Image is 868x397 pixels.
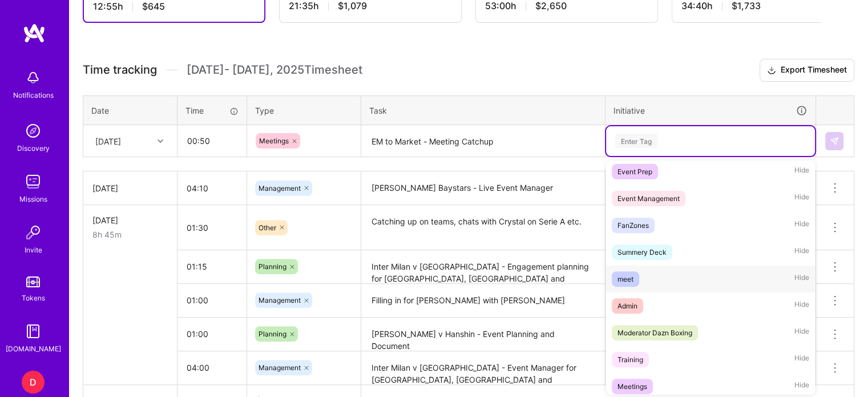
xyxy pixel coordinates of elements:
input: HH:MM [177,212,247,243]
div: Notifications [13,89,54,101]
img: teamwork [22,170,45,193]
div: Discovery [17,142,50,154]
img: guide book [22,320,45,343]
div: Invite [25,244,42,256]
textarea: Inter Milan v [GEOGRAPHIC_DATA] - Event Manager for [GEOGRAPHIC_DATA], [GEOGRAPHIC_DATA] and [GEO... [362,352,604,384]
span: Hide [794,325,809,340]
span: [DATE] - [DATE] , 2025 Timesheet [187,63,362,77]
span: $645 [142,1,165,13]
span: Hide [794,352,809,367]
img: Invite [22,221,45,244]
span: Hide [794,271,809,287]
div: Missions [19,193,47,205]
div: Training [617,354,643,366]
div: Event Prep [617,166,652,178]
button: Export Timesheet [760,59,854,82]
div: [DATE] [95,135,121,147]
input: HH:MM [177,319,247,349]
th: Task [361,95,605,125]
img: discovery [22,119,45,142]
span: Hide [794,164,809,179]
input: HH:MM [178,126,246,156]
div: Moderator Dazn Boxing [617,327,692,339]
span: Hide [794,244,809,260]
span: Hide [794,191,809,206]
textarea: [PERSON_NAME] Baystars - Live Event Manager [362,173,604,204]
th: Date [83,95,177,125]
span: Hide [794,379,809,394]
a: D [19,371,47,394]
span: Management [259,296,301,304]
div: Tokens [22,292,45,304]
i: icon Chevron [158,138,163,144]
div: FanZones [617,219,649,231]
textarea: Inter Milan v [GEOGRAPHIC_DATA] - Engagement planning for [GEOGRAPHIC_DATA], [GEOGRAPHIC_DATA] an... [362,251,604,283]
img: logo [23,23,46,43]
input: HH:MM [177,173,247,203]
span: Planning [259,262,286,271]
div: Enter Tag [615,132,657,150]
i: icon Download [767,65,776,77]
div: meet [617,273,633,285]
textarea: [PERSON_NAME] v Hanshin - Event Planning and Document [362,319,604,350]
div: D [22,371,45,394]
span: Other [259,223,276,232]
span: Meetings [259,137,289,145]
div: Admin [617,300,637,312]
span: Planning [259,330,286,338]
span: Time tracking [83,63,157,77]
input: HH:MM [177,251,247,282]
span: Management [259,363,301,372]
th: Type [247,95,361,125]
div: 8h 45m [92,228,168,240]
div: [DATE] [92,182,168,194]
textarea: Catching up on teams, chats with Crystal on Serie A etc. [362,206,604,249]
span: Hide [794,218,809,233]
img: Submit [830,137,839,146]
input: HH:MM [177,352,247,383]
div: Event Management [617,193,680,204]
div: Meetings [617,380,647,392]
img: bell [22,66,45,89]
img: tokens [26,276,40,287]
input: HH:MM [177,285,247,315]
div: Initiative [613,104,808,117]
div: 12:55 h [93,1,255,13]
textarea: Filling in for [PERSON_NAME] with [PERSON_NAME] [362,285,604,316]
div: Summery Deck [617,246,667,258]
div: Time [185,105,239,117]
span: Management [259,184,301,193]
span: Hide [794,298,809,314]
div: [DOMAIN_NAME] [6,343,61,355]
div: [DATE] [92,214,168,226]
textarea: EM to Market - Meeting Catchup [362,126,604,157]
